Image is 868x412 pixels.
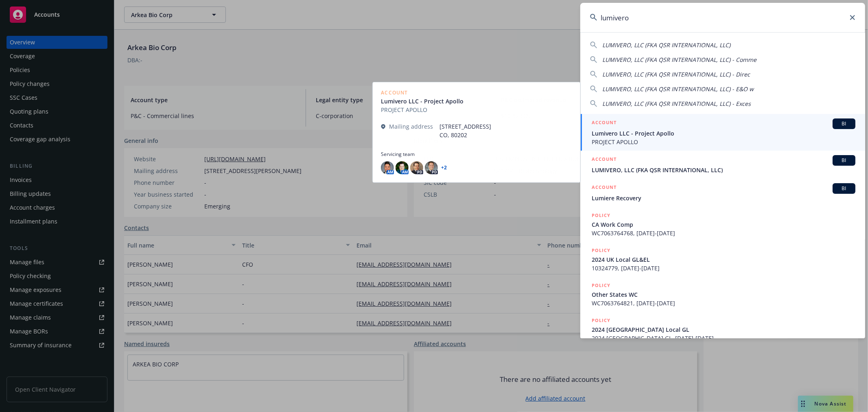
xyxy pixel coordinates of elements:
h5: POLICY [592,281,610,289]
span: WC7063764821, [DATE]-[DATE] [592,299,855,307]
a: ACCOUNTBILUMIVERO, LLC (FKA QSR INTERNATIONAL, LLC) [580,151,865,179]
span: Lumiere Recovery [592,194,855,202]
span: BI [836,157,852,164]
span: BI [836,185,852,192]
span: Other States WC [592,290,855,299]
a: POLICY2024 UK Local GL&EL10324779, [DATE]-[DATE] [580,242,865,277]
a: POLICYOther States WCWC7063764821, [DATE]-[DATE] [580,277,865,312]
span: BI [836,120,852,127]
h5: POLICY [592,316,610,324]
a: POLICY2024 [GEOGRAPHIC_DATA] Local GL2024 [GEOGRAPHIC_DATA] GL, [DATE]-[DATE] [580,312,865,347]
span: 10324779, [DATE]-[DATE] [592,264,855,272]
span: 2024 [GEOGRAPHIC_DATA] GL, [DATE]-[DATE] [592,334,855,342]
h5: ACCOUNT [592,183,617,193]
a: ACCOUNTBILumivero LLC - Project ApolloPROJECT APOLLO [580,114,865,151]
span: LUMIVERO, LLC (FKA QSR INTERNATIONAL, LLC) [602,41,730,49]
h5: POLICY [592,211,610,219]
span: LUMIVERO, LLC (FKA QSR INTERNATIONAL, LLC) - Exces [602,100,751,107]
span: PROJECT APOLLO [592,138,855,146]
a: ACCOUNTBILumiere Recovery [580,179,865,207]
h5: ACCOUNT [592,155,617,165]
input: Search... [580,3,865,32]
a: POLICYCA Work CompWC7063764768, [DATE]-[DATE] [580,207,865,242]
span: Lumivero LLC - Project Apollo [592,129,855,138]
h5: ACCOUNT [592,118,617,128]
span: CA Work Comp [592,220,855,229]
span: LUMIVERO, LLC (FKA QSR INTERNATIONAL, LLC) - E&O w [602,85,754,93]
h5: POLICY [592,246,610,254]
span: 2024 UK Local GL&EL [592,255,855,264]
span: LUMIVERO, LLC (FKA QSR INTERNATIONAL, LLC) - Direc [602,70,750,78]
span: LUMIVERO, LLC (FKA QSR INTERNATIONAL, LLC) [592,166,855,174]
span: LUMIVERO, LLC (FKA QSR INTERNATIONAL, LLC) - Comme [602,56,756,64]
span: 2024 [GEOGRAPHIC_DATA] Local GL [592,325,855,334]
span: WC7063764768, [DATE]-[DATE] [592,229,855,237]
